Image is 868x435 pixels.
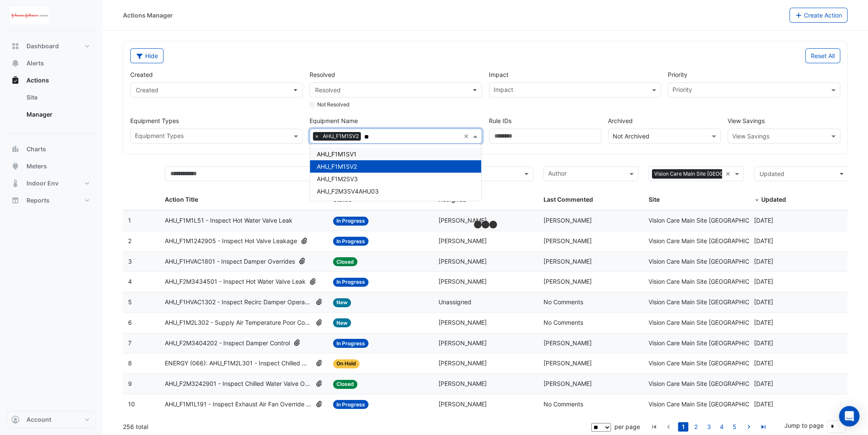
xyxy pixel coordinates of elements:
span: [PERSON_NAME] [438,400,487,408]
span: [PERSON_NAME] [438,237,487,244]
span: No Comments [544,319,583,326]
span: Site [649,196,660,203]
a: go to previous page [663,422,674,432]
span: 2025-08-28T12:14:00.976 [754,339,773,347]
a: 1 [678,422,688,432]
app-icon: Dashboard [11,42,20,50]
span: Vision Care Main Site [GEOGRAPHIC_DATA] [649,278,769,285]
span: [PERSON_NAME] [438,319,487,326]
span: Vision Care Main Site [GEOGRAPHIC_DATA] [652,169,762,179]
a: go to first page [649,422,659,432]
span: Clear [725,169,733,179]
button: Account [7,411,96,428]
span: Vision Care Main Site [GEOGRAPHIC_DATA] [649,237,769,244]
div: Impact [492,85,513,96]
div: Options List [310,144,482,201]
span: Vision Care Main Site [GEOGRAPHIC_DATA] [649,380,769,387]
span: Charts [26,145,46,153]
app-icon: Indoor Env [11,179,20,188]
a: 2 [691,422,701,432]
span: 2025-09-22T10:41:38.337 [754,298,773,306]
span: [PERSON_NAME] [438,258,487,265]
span: AHU_F1M1SV1 [317,150,357,158]
span: × [313,132,321,141]
button: Meters [7,158,96,175]
span: Vision Care Main Site [GEOGRAPHIC_DATA] [649,359,769,367]
a: Site [20,89,96,106]
span: Last Commented [544,196,593,203]
div: Equipment Types [134,131,184,142]
span: Alerts [26,59,44,68]
span: New [333,318,351,327]
div: Priority [671,85,692,96]
label: Created [130,70,153,79]
button: Dashboard [7,38,96,55]
div: Actions Manager [123,11,173,20]
span: Reports [26,196,50,205]
label: Archived [608,116,721,125]
span: 4 [128,278,132,285]
span: New [333,298,351,307]
span: ENERGY (066): AHU_F1M2L301 - Inspect Chilled Water Valve Leak [BEEP] [165,359,312,368]
a: go to last page [758,422,769,432]
span: [PERSON_NAME] [544,217,592,224]
span: AHU_F1M1L51 - Inspect Hot Water Valve Leak [165,216,292,226]
label: Equipment Name [310,116,482,125]
button: Charts [7,141,96,158]
span: Unassigned [438,298,471,306]
span: Action Title [165,196,198,203]
span: In Progress [333,278,368,287]
button: Actions [7,72,96,89]
button: Create Action [789,8,848,23]
span: [PERSON_NAME] [438,217,487,224]
span: Vision Care Main Site [GEOGRAPHIC_DATA] [649,339,769,347]
label: Not Resolved [317,101,350,109]
span: AHU_F1HVAC1302 - Inspect Recirc Damper Operation [165,297,312,307]
label: Resolved [310,70,335,79]
span: 2025-08-26T11:25:28.320 [754,400,773,408]
span: AHU_F2M3242901 - Inspect Chilled Water Valve Override Open [165,379,312,389]
label: Jump to page [784,421,824,430]
span: 2 [128,237,132,244]
a: 4 [716,422,727,432]
span: [PERSON_NAME] [438,339,487,347]
span: 1 [128,217,131,224]
app-icon: Meters [11,162,20,170]
span: 2025-08-26T11:28:36.762 [754,380,773,387]
span: 10 [128,400,135,408]
span: Vision Care Main Site [GEOGRAPHIC_DATA] [649,217,769,224]
span: Clear [464,132,471,141]
button: Hide [130,48,164,63]
label: Priority [668,70,687,79]
span: Vision Care Main Site [GEOGRAPHIC_DATA] [649,319,769,326]
span: 5 [128,298,132,306]
span: No Comments [544,298,583,306]
img: Company Logo [10,7,49,24]
app-icon: Reports [11,196,20,205]
span: AHU_F1M1SV2 [321,132,361,141]
button: Created [130,82,303,97]
span: Vision Care Main Site [GEOGRAPHIC_DATA] [649,258,769,265]
span: 2025-09-23T11:31:35.286 [754,237,773,244]
label: Impact [489,70,509,79]
span: 2025-09-22T10:15:55.157 [754,319,773,326]
span: Account [26,415,51,424]
button: Reports [7,192,96,209]
span: Vision Care Main Site [GEOGRAPHIC_DATA] [649,400,769,408]
span: [PERSON_NAME] [438,278,487,285]
div: Actions [7,89,96,126]
li: page 2 [690,422,702,432]
span: AHU_F2M3404202 - Inspect Damper Control [165,338,290,348]
button: Alerts [7,55,96,72]
span: AHU_F1M1SV2 [317,163,357,170]
span: 6 [128,319,132,326]
span: Closed [333,257,357,266]
span: On Hold [333,359,359,368]
span: [PERSON_NAME] [544,339,592,347]
label: View Savings [728,116,765,125]
li: page 3 [702,422,715,432]
span: 2025-08-26T11:28:59.208 [754,359,773,367]
div: Open Intercom Messenger [839,406,859,426]
button: Reset All [805,48,840,63]
a: 5 [729,422,739,432]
